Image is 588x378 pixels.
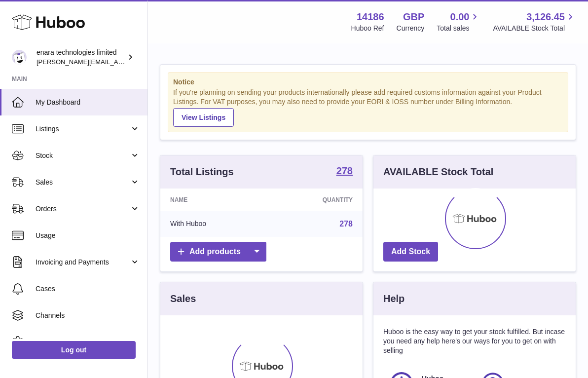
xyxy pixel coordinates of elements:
[36,338,140,347] span: Settings
[173,88,563,126] div: If you're planning on sending your products internationally please add required customs informati...
[37,58,198,66] span: [PERSON_NAME][EMAIL_ADDRESS][DOMAIN_NAME]
[170,292,196,305] h3: Sales
[450,10,470,24] span: 0.00
[36,231,140,240] span: Usage
[526,10,565,24] span: 3,126.45
[36,258,130,267] span: Invoicing and Payments
[383,292,404,305] h3: Help
[36,178,130,187] span: Sales
[437,24,480,33] span: Total sales
[336,166,353,178] a: 278
[36,124,130,134] span: Listings
[160,211,267,237] td: With Huboo
[267,189,363,211] th: Quantity
[336,166,353,176] strong: 278
[170,242,266,262] a: Add products
[36,98,140,107] span: My Dashboard
[36,284,140,294] span: Cases
[403,10,424,24] strong: GBP
[351,24,384,33] div: Huboo Ref
[383,165,493,179] h3: AVAILABLE Stock Total
[383,242,438,262] a: Add Stock
[173,108,234,127] a: View Listings
[493,24,576,33] span: AVAILABLE Stock Total
[383,327,566,355] p: Huboo is the easy way to get your stock fulfilled. But incase you need any help here's our ways f...
[37,48,125,67] div: enara technologies limited
[437,10,480,33] a: 0.00 Total sales
[36,151,130,160] span: Stock
[173,77,563,87] strong: Notice
[12,50,27,65] img: Dee@enara.co
[36,204,130,214] span: Orders
[357,10,384,24] strong: 14186
[160,189,267,211] th: Name
[397,24,425,33] div: Currency
[339,220,353,228] a: 278
[170,165,234,179] h3: Total Listings
[36,311,140,320] span: Channels
[493,10,576,33] a: 3,126.45 AVAILABLE Stock Total
[12,341,136,359] a: Log out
